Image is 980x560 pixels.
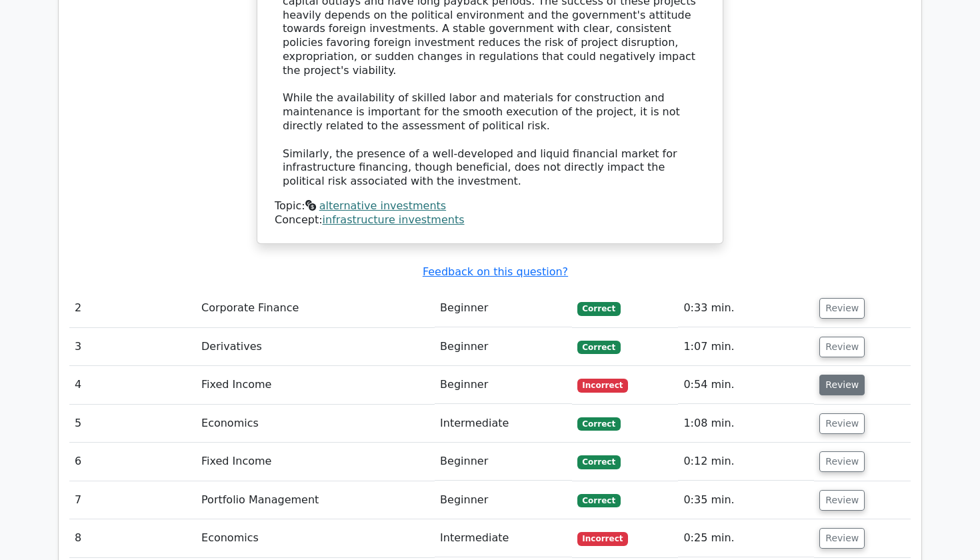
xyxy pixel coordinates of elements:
td: 0:54 min. [678,366,814,404]
td: 0:25 min. [678,519,814,557]
button: Review [819,375,865,395]
td: Beginner [435,366,571,404]
td: Portfolio Management [196,481,435,519]
td: Beginner [435,289,571,327]
span: Correct [577,494,621,507]
div: Topic: [275,199,705,213]
span: Correct [577,455,621,469]
button: Review [819,451,865,472]
td: 3 [69,328,196,366]
span: Incorrect [577,379,629,392]
td: 0:35 min. [678,481,814,519]
span: Incorrect [577,532,629,545]
span: Correct [577,341,621,354]
div: Concept: [275,213,705,227]
td: 6 [69,443,196,481]
td: Beginner [435,481,571,519]
td: Economics [196,519,435,557]
td: Derivatives [196,328,435,366]
button: Review [819,337,865,357]
td: 4 [69,366,196,404]
a: Feedback on this question? [423,265,568,278]
td: 0:33 min. [678,289,814,327]
td: Fixed Income [196,366,435,404]
button: Review [819,490,865,511]
td: Beginner [435,328,571,366]
td: Beginner [435,443,571,481]
button: Review [819,298,865,319]
a: infrastructure investments [323,213,465,226]
td: Intermediate [435,519,571,557]
td: Economics [196,405,435,443]
td: 1:07 min. [678,328,814,366]
td: Intermediate [435,405,571,443]
td: Fixed Income [196,443,435,481]
span: Correct [577,302,621,315]
span: Correct [577,417,621,431]
td: 7 [69,481,196,519]
button: Review [819,528,865,549]
td: 1:08 min. [678,405,814,443]
td: 5 [69,405,196,443]
td: 2 [69,289,196,327]
button: Review [819,413,865,434]
td: Corporate Finance [196,289,435,327]
td: 0:12 min. [678,443,814,481]
td: 8 [69,519,196,557]
a: alternative investments [319,199,446,212]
